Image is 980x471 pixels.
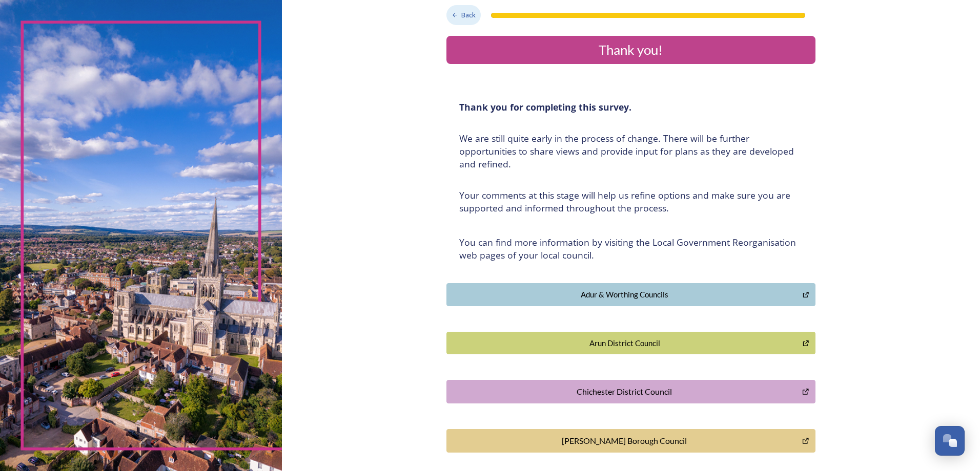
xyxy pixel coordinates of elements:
[452,435,797,447] div: [PERSON_NAME] Borough Council
[446,283,815,306] button: Adur & Worthing Councils
[459,101,631,113] strong: Thank you for completing this survey.
[446,429,815,453] button: Crawley Borough Council
[452,386,797,398] div: Chichester District Council
[451,40,811,60] div: Thank you!
[446,380,815,403] button: Chichester District Council
[446,332,815,355] button: Arun District Council
[459,189,803,215] h4: Your comments at this stage will help us refine options and make sure you are supported and infor...
[459,236,803,262] h4: You can find more information by visiting the Local Government Reorganisation web pages of your l...
[459,132,803,170] h4: We are still quite early in the process of change. There will be further opportunities to share v...
[461,10,476,20] span: Back
[935,426,965,456] button: Open Chat
[452,337,798,349] div: Arun District Council
[452,289,798,301] div: Adur & Worthing Councils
